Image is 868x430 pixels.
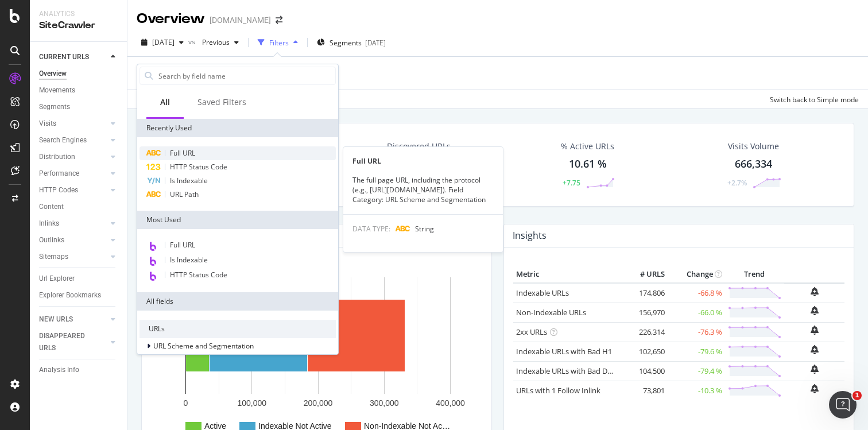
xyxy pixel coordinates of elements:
[725,266,784,283] th: Trend
[39,9,118,19] div: Analytics
[170,270,227,280] span: HTTP Status Code
[811,365,819,374] div: bell-plus
[188,37,197,47] span: vs
[668,361,725,381] td: -79.4 %
[436,398,465,408] text: 400,000
[370,398,399,408] text: 300,000
[668,283,725,303] td: -66.8 %
[811,287,819,296] div: bell-plus
[770,95,859,104] div: Switch back to Simple mode
[622,381,668,400] td: 73,801
[415,224,434,234] span: String
[668,342,725,361] td: -79.6 %
[852,391,862,400] span: 1
[39,273,75,285] div: Url Explorer
[137,292,338,311] div: All fields
[39,118,107,130] a: Visits
[39,151,75,163] div: Distribution
[170,162,227,172] span: HTTP Status Code
[39,134,87,146] div: Search Engines
[39,68,119,80] a: Overview
[304,398,333,408] text: 200,000
[735,157,772,172] div: 666,334
[170,255,208,265] span: Is Indexable
[352,224,390,234] span: DATA TYPE:
[39,218,107,230] a: Inlinks
[137,9,205,29] div: Overview
[39,151,107,163] a: Distribution
[622,283,668,303] td: 174,806
[39,101,119,113] a: Segments
[39,289,101,301] div: Explorer Bookmarks
[137,211,338,229] div: Most Used
[210,14,271,26] div: [DOMAIN_NAME]
[39,68,67,80] div: Overview
[269,38,289,48] div: Filters
[668,322,725,342] td: -76.3 %
[170,176,208,185] span: Is Indexable
[39,234,64,246] div: Outlinks
[39,251,68,263] div: Sitemaps
[197,33,243,52] button: Previous
[184,398,188,408] text: 0
[513,266,622,283] th: Metric
[39,289,119,301] a: Explorer Bookmarks
[516,366,641,376] a: Indexable URLs with Bad Description
[39,51,107,63] a: CURRENT URLS
[39,313,73,326] div: NEW URLS
[811,326,819,335] div: bell-plus
[728,141,779,152] div: Visits Volume
[137,33,188,52] button: [DATE]
[343,175,503,204] div: The full page URL, including the protocol (e.g., [URL][DOMAIN_NAME]). Field Category: URL Scheme ...
[160,96,170,108] div: All
[39,201,64,213] div: Content
[561,141,614,152] div: % Active URLs
[39,168,79,180] div: Performance
[622,342,668,361] td: 102,650
[197,37,230,47] span: Previous
[39,84,75,96] div: Movements
[39,84,119,96] a: Movements
[39,201,119,213] a: Content
[170,240,195,250] span: Full URL
[39,330,97,354] div: DISAPPEARED URLS
[622,322,668,342] td: 226,314
[39,168,107,180] a: Performance
[39,118,56,130] div: Visits
[668,266,725,283] th: Change
[197,96,246,108] div: Saved Filters
[516,327,547,337] a: 2xx URLs
[139,320,336,338] div: URLs
[276,16,282,24] div: arrow-right-arrow-left
[343,156,503,166] div: Full URL
[39,184,78,196] div: HTTP Codes
[237,398,266,408] text: 100,000
[39,218,59,230] div: Inlinks
[513,228,547,243] h4: Insights
[668,381,725,400] td: -10.3 %
[811,306,819,315] div: bell-plus
[153,341,254,351] span: URL Scheme and Segmentation
[811,384,819,393] div: bell-plus
[330,38,362,48] span: Segments
[516,385,600,396] a: URLs with 1 Follow Inlink
[516,288,569,298] a: Indexable URLs
[622,303,668,322] td: 156,970
[39,184,107,196] a: HTTP Codes
[170,189,199,199] span: URL Path
[516,307,586,317] a: Non-Indexable URLs
[668,303,725,322] td: -66.0 %
[312,33,390,52] button: Segments[DATE]
[39,134,107,146] a: Search Engines
[39,273,119,285] a: Url Explorer
[39,251,107,263] a: Sitemaps
[39,364,119,376] a: Analysis Info
[170,148,195,158] span: Full URL
[39,364,79,376] div: Analysis Info
[39,330,107,354] a: DISAPPEARED URLS
[39,101,70,113] div: Segments
[563,178,580,188] div: +7.75
[152,37,175,47] span: 2025 Oct. 8th
[365,38,386,48] div: [DATE]
[137,119,338,137] div: Recently Used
